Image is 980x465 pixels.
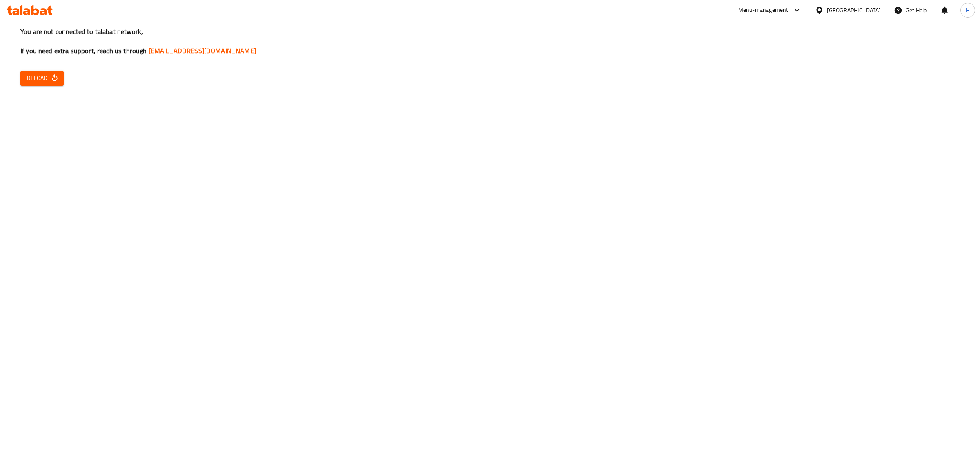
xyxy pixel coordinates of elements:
[20,71,64,86] button: Reload
[27,73,57,83] span: Reload
[738,5,788,15] div: Menu-management
[149,45,256,57] a: [EMAIL_ADDRESS][DOMAIN_NAME]
[827,6,881,15] div: [GEOGRAPHIC_DATA]
[20,27,960,56] h3: You are not connected to talabat network, If you need extra support, reach us through
[966,6,969,15] span: H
